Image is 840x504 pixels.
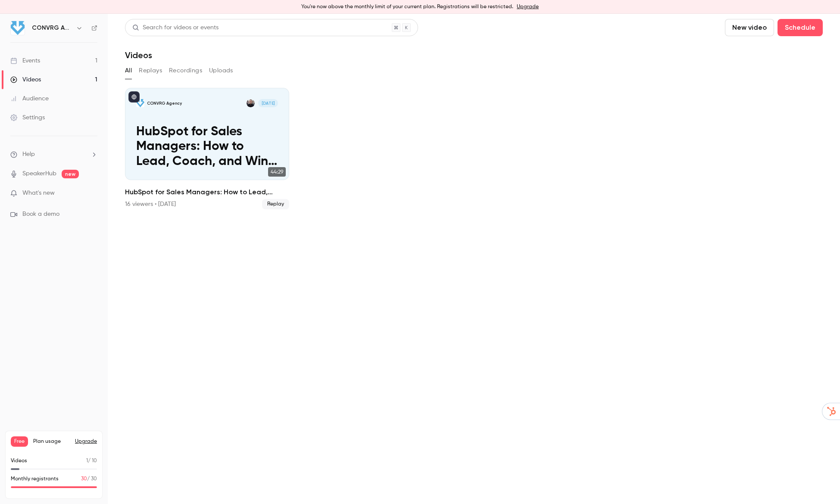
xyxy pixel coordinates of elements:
[268,167,286,177] span: 44:29
[62,170,79,178] span: new
[136,99,144,107] img: HubSpot for Sales Managers: How to Lead, Coach, and Win in the CRM
[22,169,56,178] a: SpeakerHub
[139,64,162,78] button: Replays
[22,150,35,159] span: Help
[258,99,278,107] span: [DATE]
[125,88,823,209] ul: Videos
[125,88,289,209] li: HubSpot for Sales Managers: How to Lead, Coach, and Win in the CRM
[22,189,55,198] span: What's new
[22,210,59,219] span: Book a demo
[125,200,176,208] div: 16 viewers • [DATE]
[136,124,278,169] p: HubSpot for Sales Managers: How to Lead, Coach, and Win in the CRM
[125,88,289,209] a: HubSpot for Sales Managers: How to Lead, Coach, and Win in the CRMCONVRG AgencyTony Dowling[DATE]...
[10,94,49,103] div: Audience
[247,99,255,107] img: Tony Dowling
[81,475,97,483] p: / 30
[33,438,70,445] span: Plan usage
[262,199,289,209] span: Replay
[725,19,774,36] button: New video
[86,457,97,465] p: / 10
[10,150,97,159] li: help-dropdown-opener
[11,21,25,35] img: CONVRG Agency
[125,19,823,499] section: Videos
[778,19,823,36] button: Schedule
[147,100,182,106] p: CONVRG Agency
[10,56,40,65] div: Events
[11,436,28,447] span: Free
[169,64,202,78] button: Recordings
[11,457,27,465] p: Videos
[11,475,59,483] p: Monthly registrants
[75,438,97,445] button: Upgrade
[10,75,41,84] div: Videos
[125,187,289,197] h2: HubSpot for Sales Managers: How to Lead, Coach, and Win in the CRM
[81,476,87,482] span: 30
[128,91,140,103] button: published
[125,64,132,78] button: All
[125,50,152,60] h1: Videos
[209,64,233,78] button: Uploads
[86,458,88,464] span: 1
[32,24,72,32] h6: CONVRG Agency
[517,3,539,10] a: Upgrade
[10,113,45,122] div: Settings
[132,23,219,32] div: Search for videos or events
